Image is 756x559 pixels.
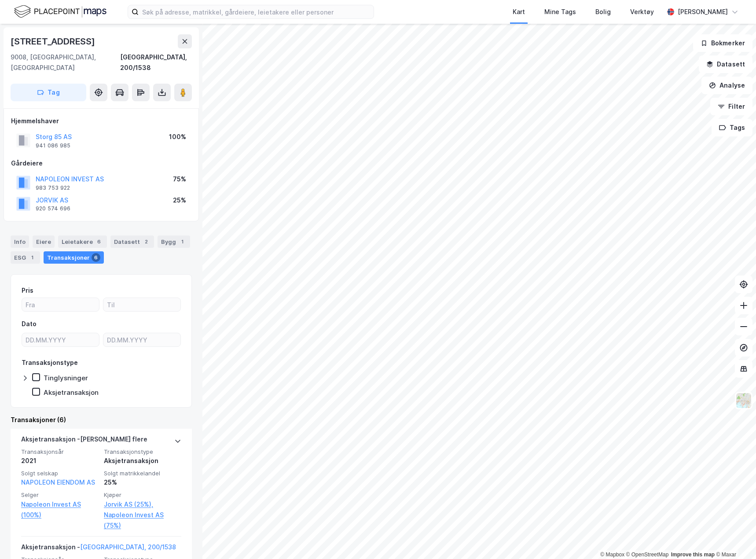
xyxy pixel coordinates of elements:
[36,205,70,212] div: 920 574 696
[11,251,40,264] div: ESG
[14,4,106,19] img: logo.f888ab2527a4732fd821a326f86c7f29.svg
[21,448,99,456] span: Transaksjonsår
[103,333,180,346] input: DD.MM.YYYY
[11,235,29,248] div: Info
[28,253,37,262] div: 1
[169,132,186,142] div: 100%
[21,491,99,499] span: Selger
[22,333,99,346] input: DD.MM.YYYY
[120,52,192,73] div: [GEOGRAPHIC_DATA], 200/1538
[44,251,104,264] div: Transaksjoner
[33,235,55,248] div: Eiere
[11,158,191,169] div: Gårdeiere
[735,392,752,409] img: Z
[11,34,97,48] div: [STREET_ADDRESS]
[104,456,181,466] div: Aksjetransaksjon
[158,235,190,248] div: Bygg
[58,235,107,248] div: Leietakere
[104,491,181,499] span: Kjøper
[104,470,181,477] span: Solgt matrikkelandel
[92,253,100,262] div: 6
[22,357,78,368] div: Transaksjonstype
[44,374,88,382] div: Tinglysninger
[21,542,176,556] div: Aksjetransaksjon -
[11,84,86,101] button: Tag
[22,298,99,311] input: Fra
[626,552,669,558] a: OpenStreetMap
[21,478,95,486] a: NAPOLEON EIENDOM AS
[104,499,181,510] a: Jorvik AS (25%),
[22,319,37,329] div: Dato
[712,119,752,136] button: Tags
[11,116,191,126] div: Hjemmelshaver
[513,7,525,17] div: Kart
[104,510,181,531] a: Napoleon Invest AS (75%)
[173,174,186,184] div: 75%
[21,499,99,520] a: Napoleon Invest AS (100%)
[139,5,374,18] input: Søk på adresse, matrikkel, gårdeiere, leietakere eller personer
[80,543,176,551] a: [GEOGRAPHIC_DATA], 200/1538
[595,7,611,17] div: Bolig
[630,7,654,17] div: Verktøy
[11,415,192,425] div: Transaksjoner (6)
[22,285,33,296] div: Pris
[712,517,756,559] iframe: Chat Widget
[110,235,154,248] div: Datasett
[36,184,70,191] div: 983 753 922
[699,55,752,73] button: Datasett
[693,34,752,52] button: Bokmerker
[544,7,576,17] div: Mine Tags
[36,142,70,149] div: 941 086 985
[21,470,99,477] span: Solgt selskap
[11,52,120,73] div: 9008, [GEOGRAPHIC_DATA], [GEOGRAPHIC_DATA]
[95,237,103,246] div: 6
[178,237,187,246] div: 1
[678,7,728,17] div: [PERSON_NAME]
[142,237,150,246] div: 2
[671,552,715,558] a: Improve this map
[44,388,99,397] div: Aksjetransaksjon
[104,477,181,488] div: 25%
[104,448,181,456] span: Transaksjonstype
[600,552,624,558] a: Mapbox
[103,298,180,311] input: Til
[701,77,752,94] button: Analyse
[21,434,147,448] div: Aksjetransaksjon - [PERSON_NAME] flere
[710,98,752,115] button: Filter
[21,456,99,466] div: 2021
[173,195,186,206] div: 25%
